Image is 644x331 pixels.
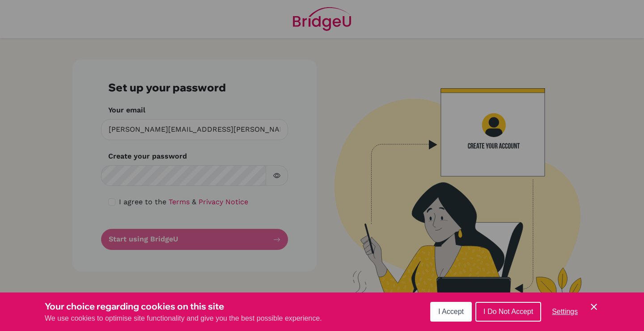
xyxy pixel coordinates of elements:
p: We use cookies to optimise site functionality and give you the best possible experience. [45,313,322,324]
span: I Do Not Accept [483,308,533,315]
button: Settings [545,303,585,321]
span: I Accept [438,308,464,315]
h3: Your choice regarding cookies on this site [45,300,322,313]
span: Settings [552,308,578,315]
button: I Do Not Accept [475,302,541,322]
button: I Accept [430,302,472,322]
button: Save and close [589,301,599,312]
